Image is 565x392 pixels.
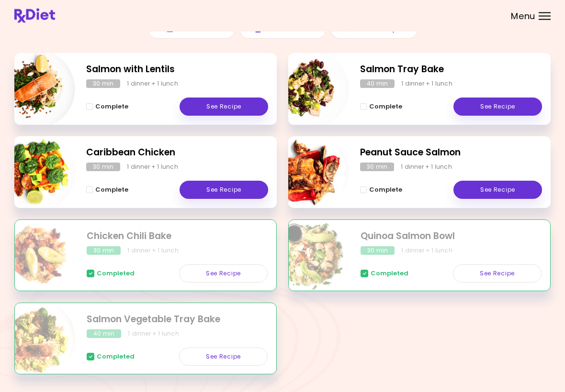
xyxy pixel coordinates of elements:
a: See Recipe - Peanut Sauce Salmon [453,181,542,199]
span: Complete [369,103,402,111]
span: Complete [369,186,402,194]
div: 30 min [360,163,394,172]
div: 1 dinner + 1 lunch [401,80,452,88]
h2: Salmon Vegetable Tray Bake [87,313,268,327]
span: Complete [95,186,128,194]
h2: Caribbean Chicken [86,146,268,160]
a: See Recipe - Salmon with Lentils [180,98,268,116]
span: Completed [97,353,135,361]
button: Complete - Peanut Sauce Salmon [360,185,402,196]
button: Complete - Salmon Tray Bake [360,101,402,113]
img: Info - Salmon Tray Bake [270,50,349,129]
h2: Chicken Chili Bake [87,230,268,244]
div: 1 dinner + 1 lunch [127,163,178,172]
img: Info - Peanut Sauce Salmon [270,133,349,212]
img: RxDiet [14,9,55,23]
a: See Recipe - Chicken Chili Bake [179,265,268,283]
div: 30 min [86,163,120,172]
a: See Recipe - Quinoa Salmon Bowl [453,265,542,283]
h2: Salmon with Lentils [86,63,268,77]
div: 30 min [361,247,395,255]
span: Completed [371,270,408,278]
h2: Salmon Tray Bake [360,63,542,77]
a: See Recipe - Salmon Vegetable Tray Bake [179,348,268,366]
div: 1 dinner + 1 lunch [401,163,452,172]
span: Completed [97,270,135,278]
span: Menu [511,12,535,21]
h2: Peanut Sauce Salmon [360,146,542,160]
h2: Quinoa Salmon Bowl [361,230,542,244]
span: Complete [95,103,128,111]
button: Complete - Caribbean Chicken [86,185,128,196]
div: 30 min [87,247,121,255]
div: 1 dinner + 1 lunch [401,247,452,255]
button: Complete - Salmon with Lentils [86,101,128,113]
div: 1 dinner + 1 lunch [127,80,178,88]
a: See Recipe - Caribbean Chicken [180,181,268,199]
a: See Recipe - Salmon Tray Bake [453,98,542,116]
div: 40 min [87,330,121,338]
img: Info - Quinoa Salmon Bowl [270,217,350,296]
div: 1 dinner + 1 lunch [127,247,179,255]
div: 1 dinner + 1 lunch [128,330,179,338]
div: 30 min [86,80,120,88]
div: 40 min [360,80,395,88]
